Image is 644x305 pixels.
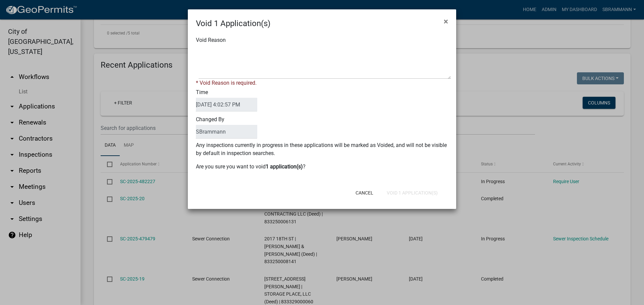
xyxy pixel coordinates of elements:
div: * Void Reason is required. [196,79,448,87]
p: Any inspections currently in progress in these applications will be marked as Voided, and will no... [196,141,448,157]
button: Close [438,12,453,31]
h4: Void 1 Application(s) [196,17,270,29]
input: BulkActionUser [196,125,257,139]
input: DateTime [196,98,257,111]
label: Void Reason [196,37,226,43]
p: Are you sure you want to void ? [196,163,448,171]
button: Cancel [350,187,379,199]
button: Void 1 Application(s) [381,187,443,199]
label: Changed By [196,117,257,139]
label: Time [196,90,257,111]
span: × [444,17,448,26]
b: 1 application(s) [266,163,303,170]
textarea: Void Reason [199,46,451,79]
